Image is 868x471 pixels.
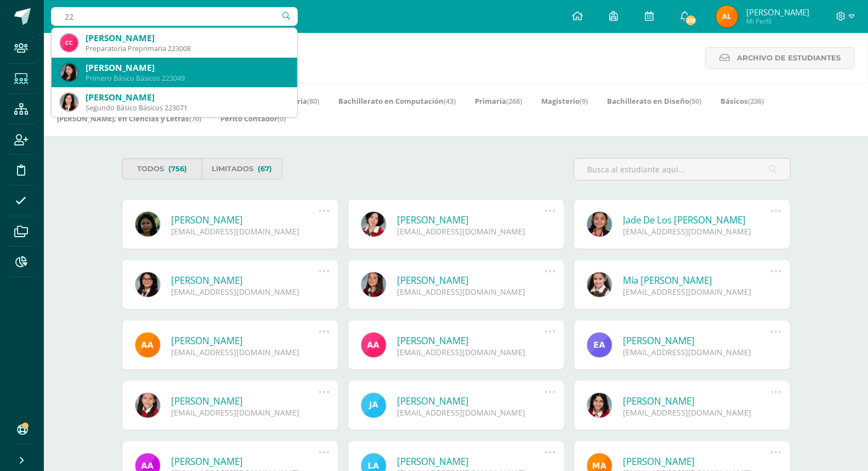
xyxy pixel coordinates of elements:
span: (236) [748,96,764,106]
div: [EMAIL_ADDRESS][DOMAIN_NAME] [172,287,319,297]
div: [EMAIL_ADDRESS][DOMAIN_NAME] [623,407,771,418]
a: Primaria(268) [475,92,522,110]
img: 6abe8c502d9fe25774c4f4bef0cf747c.png [60,93,78,111]
a: [PERSON_NAME]. en Ciencias y Letras(70) [57,110,201,127]
a: Perito Contador(0) [220,110,286,127]
span: [PERSON_NAME] [746,7,809,18]
img: eaee7ba86fed297ecd93dc824344246f.png [60,34,78,52]
div: [EMAIL_ADDRESS][DOMAIN_NAME] [398,347,545,357]
div: [PERSON_NAME] [86,92,288,103]
img: f7cd66e42de71ccd36878ce1b815523d.png [60,64,78,81]
a: [PERSON_NAME] [623,395,771,407]
a: [PERSON_NAME] [398,274,545,287]
a: [PERSON_NAME] [172,334,319,347]
span: (0) [277,114,286,124]
a: [PERSON_NAME] [398,214,545,226]
span: (80) [307,96,319,106]
a: [PERSON_NAME] [623,334,771,347]
div: [EMAIL_ADDRESS][DOMAIN_NAME] [398,407,545,418]
input: Busca un usuario... [51,7,298,26]
span: (67) [258,159,272,179]
a: [PERSON_NAME] [398,395,545,407]
a: [PERSON_NAME] [623,455,771,468]
a: [PERSON_NAME] [172,214,319,226]
a: Limitados(67) [202,158,282,180]
div: [EMAIL_ADDRESS][DOMAIN_NAME] [172,407,319,418]
span: (9) [580,96,588,106]
span: (268) [506,96,522,106]
a: [PERSON_NAME] [398,334,545,347]
a: [PERSON_NAME] [172,395,319,407]
div: [EMAIL_ADDRESS][DOMAIN_NAME] [172,226,319,237]
a: Bachillerato en Computación(43) [338,92,456,110]
span: 218 [685,14,697,26]
a: [PERSON_NAME] [172,455,319,468]
a: Bachillerato en Diseño(50) [607,92,701,110]
a: [PERSON_NAME] [172,274,319,287]
div: Primero Básico Básicos 223049 [86,74,288,83]
span: Mi Perfil [746,16,809,26]
div: [EMAIL_ADDRESS][DOMAIN_NAME] [398,226,545,237]
div: [EMAIL_ADDRESS][DOMAIN_NAME] [623,287,771,297]
a: Jade De Los [PERSON_NAME] [623,214,771,226]
a: Magisterio(9) [541,92,588,110]
div: [EMAIL_ADDRESS][DOMAIN_NAME] [623,226,771,237]
img: af9b8bc9e20a7c198341f7486dafb623.png [716,5,738,27]
span: (756) [168,159,187,179]
span: Archivo de Estudiantes [737,48,841,68]
input: Busca al estudiante aquí... [574,159,790,180]
a: Todos(756) [122,158,202,180]
div: [PERSON_NAME] [86,32,288,44]
div: Segundo Básico Básicos 223071 [86,103,288,113]
div: Preparatoria Preprimaria 223008 [86,44,288,53]
a: Mía [PERSON_NAME] [623,274,771,287]
div: [EMAIL_ADDRESS][DOMAIN_NAME] [172,347,319,357]
span: (50) [689,96,701,106]
span: (43) [444,96,456,106]
a: Archivo de Estudiantes [705,47,855,69]
div: [EMAIL_ADDRESS][DOMAIN_NAME] [398,287,545,297]
span: (70) [189,114,201,124]
a: Básicos(236) [721,92,764,110]
a: [PERSON_NAME] [398,455,545,468]
div: [PERSON_NAME] [86,62,288,74]
div: [EMAIL_ADDRESS][DOMAIN_NAME] [623,347,771,357]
